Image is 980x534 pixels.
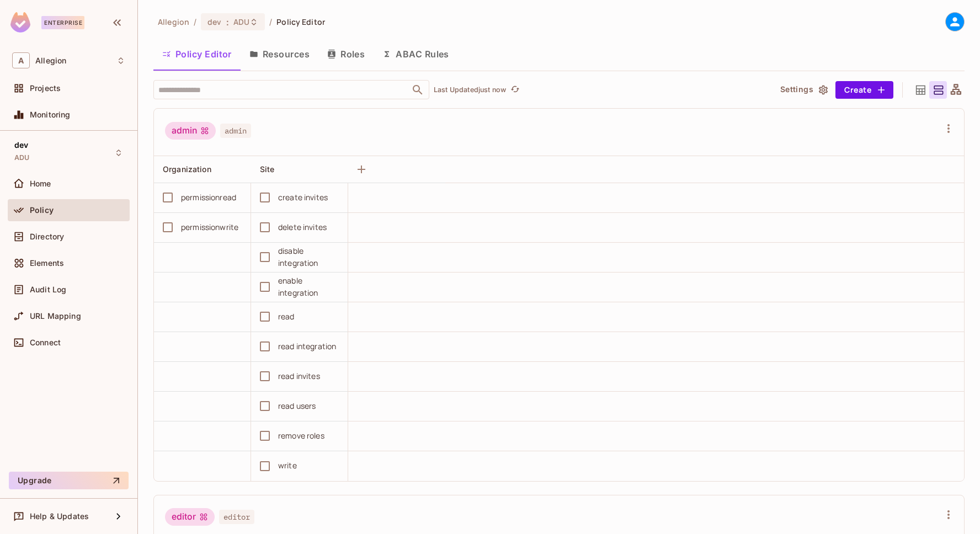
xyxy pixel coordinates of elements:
span: dev [207,17,221,27]
div: remove roles [278,430,324,442]
span: dev [14,141,28,149]
button: refresh [508,83,521,97]
span: Connect [30,338,61,347]
span: URL Mapping [30,312,81,321]
div: write [278,460,297,472]
span: editor [219,510,254,524]
div: editor [165,508,215,526]
span: Policy Editor [276,17,325,27]
span: ADU [14,153,29,162]
p: Last Updated just now [434,86,506,94]
button: Resources [241,40,318,68]
img: SReyMgAAAABJRU5ErkJggg== [10,12,30,33]
div: read [278,311,295,323]
span: Organization [163,164,211,174]
span: Site [260,164,275,174]
button: ABAC Rules [374,40,458,68]
span: Directory [30,232,64,241]
div: Enterprise [41,16,84,29]
span: Workspace: Allegion [35,56,66,65]
span: Monitoring [30,110,71,119]
span: the active workspace [158,17,189,27]
button: Policy Editor [153,40,241,68]
li: / [194,17,196,27]
div: admin [165,122,216,140]
span: Click to refresh data [506,83,521,97]
li: / [269,17,272,27]
span: refresh [510,84,520,95]
button: Settings [776,81,831,99]
div: delete invites [278,221,327,233]
button: Open [410,82,425,98]
span: Help & Updates [30,512,89,521]
span: Projects [30,84,61,93]
span: : [226,18,230,26]
span: Policy [30,206,54,215]
span: ADU [233,17,249,27]
div: permissionread [181,191,236,204]
span: admin [220,124,251,138]
div: permissionwrite [181,221,238,233]
span: Home [30,179,51,188]
button: Create [835,81,893,99]
div: disable integration [278,245,339,269]
span: A [12,52,30,68]
div: read integration [278,340,336,353]
button: Roles [318,40,374,68]
span: Elements [30,259,64,268]
div: enable integration [278,275,339,299]
div: create invites [278,191,328,204]
span: Audit Log [30,285,66,294]
button: Upgrade [9,472,129,489]
div: read invites [278,370,320,382]
div: read users [278,400,316,412]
